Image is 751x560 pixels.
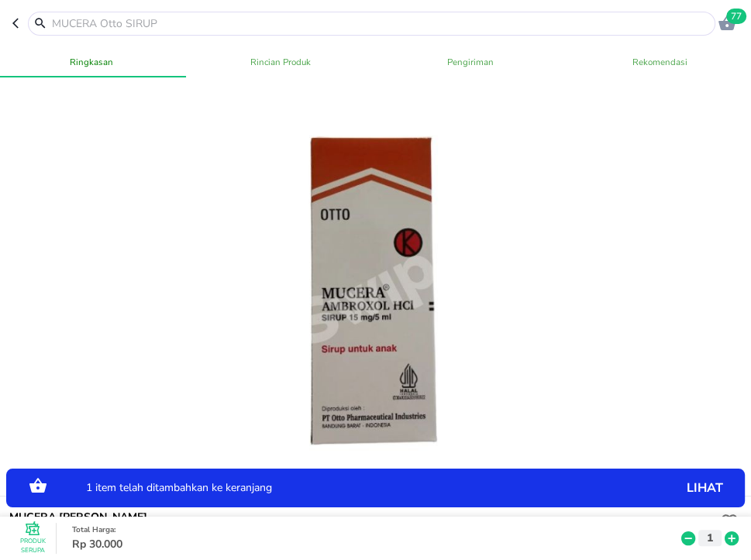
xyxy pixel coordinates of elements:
[50,15,711,32] input: MUCERA Otto SIRUP
[72,524,678,536] p: Total Harga :
[703,530,717,546] p: 1
[715,12,739,35] button: 77
[385,54,556,70] span: Pengiriman
[72,536,678,552] p: Rp 30.000
[17,523,48,554] button: Produk Serupa
[698,530,722,546] button: 1
[17,537,48,555] p: Produk Serupa
[6,54,177,70] span: Ringkasan
[574,54,745,70] span: Rekomendasi
[195,54,366,70] span: Rincian Produk
[726,9,746,24] span: 77
[86,483,607,493] p: 1 item telah ditambahkan ke keranjang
